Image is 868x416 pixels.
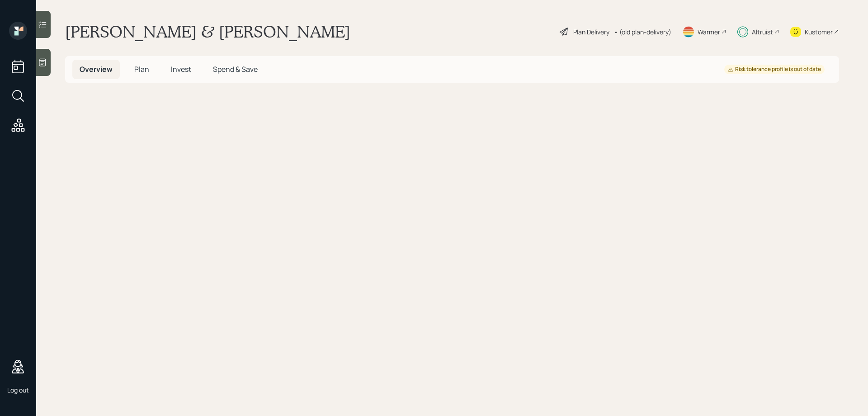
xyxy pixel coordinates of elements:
h1: [PERSON_NAME] & [PERSON_NAME] [65,22,350,42]
span: Spend & Save [213,64,258,74]
div: • (old plan-delivery) [614,27,671,37]
div: Altruist [752,27,773,37]
div: Log out [7,386,29,394]
span: Invest [171,64,191,74]
span: Overview [80,64,113,74]
div: Warmer [698,27,720,37]
div: Kustomer [805,27,833,37]
div: Risk tolerance profile is out of date [728,66,821,73]
span: Plan [134,64,149,74]
div: Plan Delivery [573,27,609,37]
